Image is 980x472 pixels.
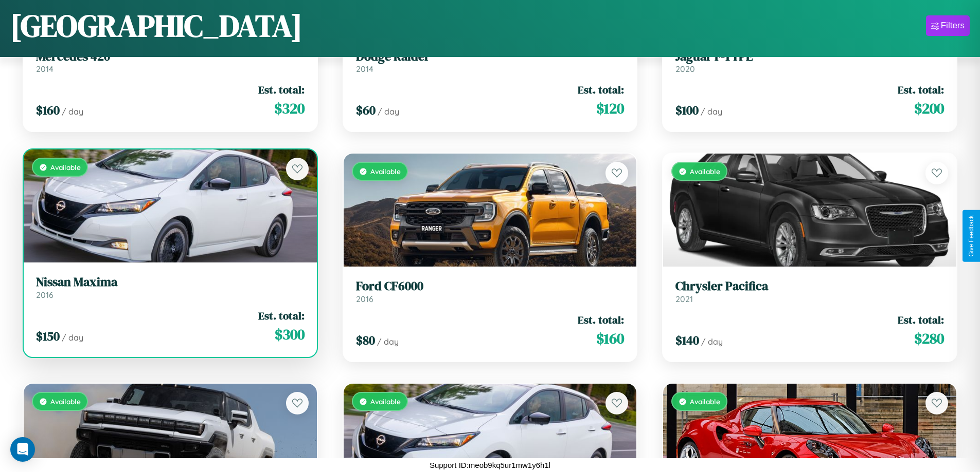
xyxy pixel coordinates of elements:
[701,106,722,117] span: / day
[690,167,720,176] span: Available
[675,279,944,294] h3: Chrysler Pacifica
[36,290,54,300] span: 2016
[675,102,699,119] span: $ 100
[10,437,35,462] div: Open Intercom Messenger
[275,324,305,345] span: $ 300
[968,215,975,257] div: Give Feedback
[378,106,399,117] span: / day
[36,275,305,300] a: Nissan Maxima2016
[36,64,54,74] span: 2014
[675,49,944,74] a: Jaguar F-TYPE2020
[926,15,970,36] button: Filters
[370,397,401,406] span: Available
[62,332,83,343] span: / day
[36,49,305,64] h3: Mercedes 420
[430,458,550,472] p: Support ID: meob9kq5ur1mw1y6h1l
[356,279,625,304] a: Ford CF60002016
[36,49,305,74] a: Mercedes 4202014
[10,5,302,47] h1: [GEOGRAPHIC_DATA]
[356,294,373,304] span: 2016
[690,397,720,406] span: Available
[914,328,944,349] span: $ 280
[578,312,624,327] span: Est. total:
[675,294,693,304] span: 2021
[356,49,625,74] a: Dodge Raider2014
[36,328,60,345] span: $ 150
[596,98,624,119] span: $ 120
[50,163,81,172] span: Available
[356,279,625,294] h3: Ford CF6000
[370,167,401,176] span: Available
[377,336,399,347] span: / day
[701,336,723,347] span: / day
[898,82,944,97] span: Est. total:
[356,102,376,119] span: $ 60
[274,98,305,119] span: $ 320
[675,279,944,304] a: Chrysler Pacifica2021
[941,21,965,31] div: Filters
[258,308,305,323] span: Est. total:
[356,332,375,349] span: $ 80
[356,49,625,64] h3: Dodge Raider
[36,102,60,119] span: $ 160
[596,328,624,349] span: $ 160
[914,98,944,119] span: $ 200
[675,49,944,64] h3: Jaguar F-TYPE
[898,312,944,327] span: Est. total:
[356,64,373,74] span: 2014
[258,82,305,97] span: Est. total:
[36,275,305,290] h3: Nissan Maxima
[62,106,83,117] span: / day
[675,64,695,74] span: 2020
[675,332,699,349] span: $ 140
[50,397,81,406] span: Available
[578,82,624,97] span: Est. total:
